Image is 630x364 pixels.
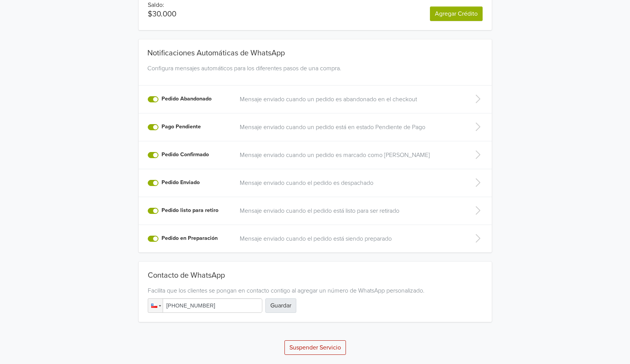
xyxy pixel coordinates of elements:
[144,64,486,82] div: Configura mensajes automáticos para los diferentes pasos de una compra.
[240,178,459,188] a: Mensaje enviado cuando el pedido es despachado
[162,95,212,103] label: Pedido Abandonado
[284,340,346,355] button: Suspender Servicio
[430,6,483,21] a: Agregar Crédito
[162,150,209,159] label: Pedido Confirmado
[144,39,486,61] div: Notificaciones Automáticas de WhatsApp
[148,298,262,313] input: 1 (702) 123-4567
[240,206,459,215] a: Mensaje enviado cuando el pedido está listo para ser retirado
[148,0,176,10] p: Saldo:
[240,234,459,243] a: Mensaje enviado cuando el pedido está siendo preparado
[148,286,483,295] div: Facilita que los clientes se pongan en contacto contigo al agregar un número de WhatsApp personal...
[162,123,201,131] label: Pago Pendiente
[148,271,483,283] div: Contacto de WhatsApp
[240,95,459,104] a: Mensaje enviado cuando un pedido es abandonado en el checkout
[162,206,218,215] label: Pedido listo para retiro
[148,299,163,312] div: Chile: + 56
[265,298,296,313] button: Guardar
[240,123,459,132] a: Mensaje enviado cuando un pedido está en estado Pendiente de Pago
[148,10,176,19] p: $30.000
[162,178,200,187] label: Pedido Enviado
[240,150,459,160] a: Mensaje enviado cuando un pedido es marcado como [PERSON_NAME]
[162,234,218,243] label: Pedido en Preparación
